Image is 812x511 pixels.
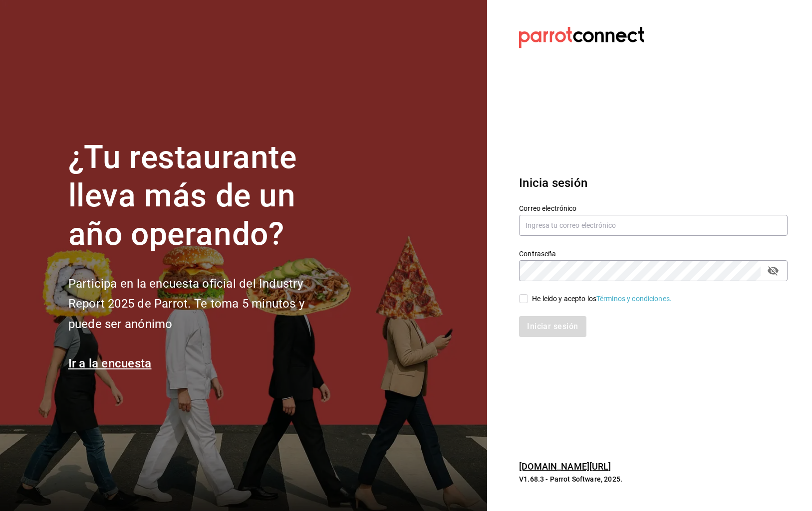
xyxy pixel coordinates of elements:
[519,215,788,236] input: Ingresa tu correo electrónico
[519,250,788,257] label: Contraseña
[68,356,152,370] a: Ir a la encuesta
[68,274,338,335] h2: Participa en la encuesta oficial del Industry Report 2025 de Parrot. Te toma 5 minutos y puede se...
[519,461,611,472] a: [DOMAIN_NAME][URL]
[765,262,782,279] button: passwordField
[532,294,672,304] div: He leído y acepto los
[596,295,672,303] a: Términos y condiciones.
[68,139,338,253] h1: ¿Tu restaurante lleva más de un año operando?
[519,474,788,484] p: V1.68.3 - Parrot Software, 2025.
[519,205,788,212] label: Correo electrónico
[519,174,788,192] h3: Inicia sesión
